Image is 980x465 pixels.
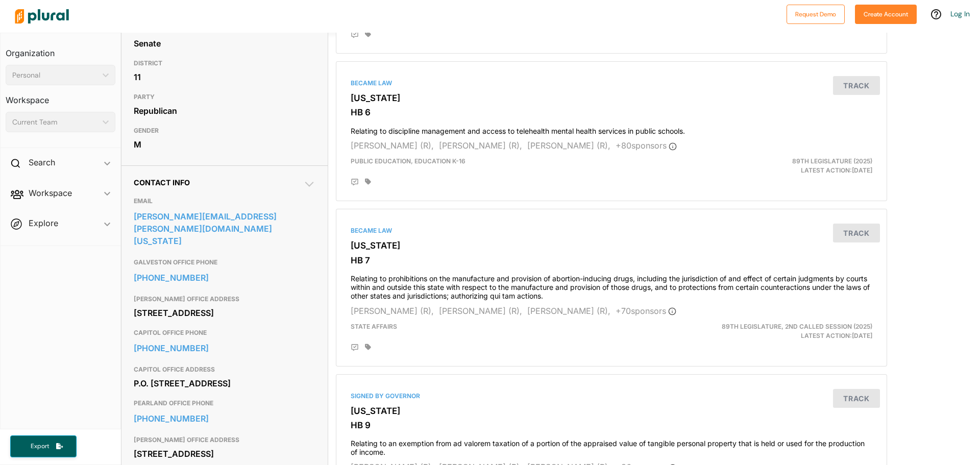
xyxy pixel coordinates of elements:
[29,157,55,168] h2: Search
[855,8,917,19] a: Create Account
[950,9,970,18] a: Log In
[439,306,522,316] span: [PERSON_NAME] (R),
[134,137,315,152] div: M
[351,79,872,88] div: Became Law
[134,125,315,137] h3: GENDER
[351,226,872,235] div: Became Law
[351,420,872,430] h3: HB 9
[134,446,315,461] div: [STREET_ADDRESS]
[351,406,872,416] h3: [US_STATE]
[134,293,315,305] h3: [PERSON_NAME] OFFICE ADDRESS
[134,376,315,391] div: P.O. [STREET_ADDRESS]
[134,103,315,118] div: Republican
[351,434,872,457] h4: Relating to an exemption from ad valorem taxation of a portion of the appraised value of tangible...
[787,5,845,24] button: Request Demo
[134,411,315,426] a: [PHONE_NUMBER]
[134,397,315,409] h3: PEARLAND OFFICE PHONE
[439,140,522,151] span: [PERSON_NAME] (R),
[616,140,677,151] span: + 80 sponsor s
[855,5,917,24] button: Create Account
[351,344,359,352] div: Add Position Statement
[351,140,434,151] span: [PERSON_NAME] (R),
[134,327,315,339] h3: CAPITOL OFFICE PHONE
[134,91,315,103] h3: PARTY
[351,306,434,316] span: [PERSON_NAME] (R),
[351,93,872,103] h3: [US_STATE]
[12,70,99,81] div: Personal
[833,76,880,95] button: Track
[527,306,610,316] span: [PERSON_NAME] (R),
[134,209,315,249] a: [PERSON_NAME][EMAIL_ADDRESS][PERSON_NAME][DOMAIN_NAME][US_STATE]
[351,255,872,265] h3: HB 7
[365,344,371,351] div: Add tags
[351,270,872,300] h4: Relating to prohibitions on the manufacture and provision of abortion-inducing drugs, including t...
[134,270,315,285] a: [PHONE_NUMBER]
[12,117,99,128] div: Current Team
[134,305,315,321] div: [STREET_ADDRESS]
[351,240,872,251] h3: [US_STATE]
[365,178,371,185] div: Add tags
[6,85,115,108] h3: Workspace
[134,340,315,356] a: [PHONE_NUMBER]
[134,178,190,187] span: Contact Info
[6,38,115,61] h3: Organization
[722,323,872,330] span: 89th Legislature, 2nd Called Session (2025)
[351,31,359,39] div: Add Position Statement
[23,442,56,451] span: Export
[833,389,880,408] button: Track
[351,391,872,401] div: Signed by Governor
[351,157,465,165] span: Public Education, Education K-16
[527,140,610,151] span: [PERSON_NAME] (R),
[787,8,845,19] a: Request Demo
[792,157,872,165] span: 89th Legislature (2025)
[351,122,872,136] h4: Relating to discipline management and access to telehealth mental health services in public schools.
[351,107,872,117] h3: HB 6
[10,435,77,457] button: Export
[134,256,315,268] h3: GALVESTON OFFICE PHONE
[134,57,315,69] h3: DISTRICT
[134,36,315,51] div: Senate
[351,178,359,186] div: Add Position Statement
[351,323,397,330] span: State Affairs
[134,195,315,207] h3: EMAIL
[701,157,880,175] div: Latest Action: [DATE]
[134,434,315,446] h3: [PERSON_NAME] OFFICE ADDRESS
[616,306,676,316] span: + 70 sponsor s
[701,322,880,340] div: Latest Action: [DATE]
[134,363,315,376] h3: CAPITOL OFFICE ADDRESS
[833,224,880,242] button: Track
[134,69,315,85] div: 11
